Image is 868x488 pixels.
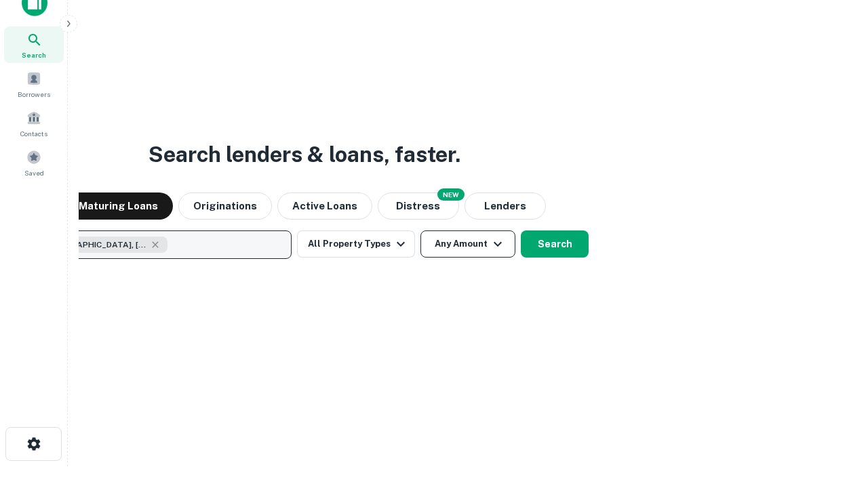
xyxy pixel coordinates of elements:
[420,230,515,258] button: Any Amount
[64,192,173,220] button: Maturing Loans
[22,49,46,60] span: Search
[4,144,64,181] a: Saved
[45,239,147,251] span: [GEOGRAPHIC_DATA], [GEOGRAPHIC_DATA], [GEOGRAPHIC_DATA]
[4,105,64,142] a: Contacts
[20,128,47,139] span: Contacts
[178,192,272,220] button: Originations
[24,167,44,178] span: Saved
[4,66,64,102] a: Borrowers
[297,230,415,258] button: All Property Types
[149,138,460,171] h3: Search lenders & loans, faster.
[4,26,64,63] a: Search
[277,192,372,220] button: Active Loans
[437,188,465,201] div: NEW
[20,230,292,259] button: [GEOGRAPHIC_DATA], [GEOGRAPHIC_DATA], [GEOGRAPHIC_DATA]
[378,192,459,220] button: Search distressed loans with lien and other non-mortgage details.
[521,230,589,258] button: Search
[800,380,868,445] iframe: Chat Widget
[18,89,50,100] span: Borrowers
[465,192,546,220] button: Lenders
